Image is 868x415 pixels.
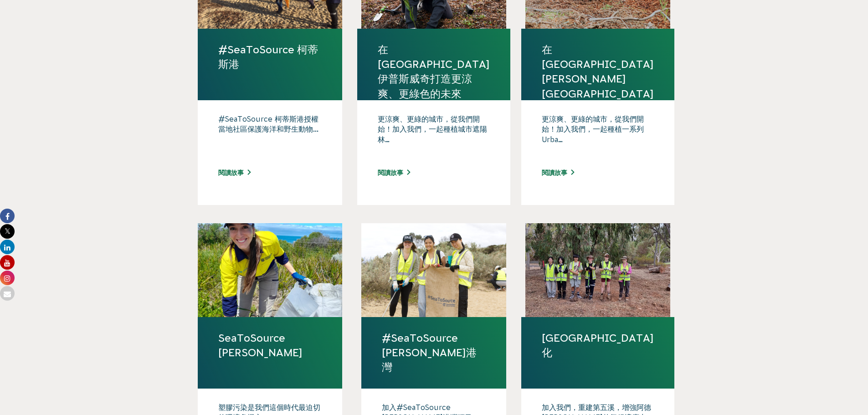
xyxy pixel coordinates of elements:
[542,42,654,130] a: 在[GEOGRAPHIC_DATA][PERSON_NAME][GEOGRAPHIC_DATA]打造更涼爽、更綠的未來
[542,332,654,359] font: [GEOGRAPHIC_DATA]化
[378,44,490,100] font: 在[GEOGRAPHIC_DATA]伊普斯威奇打造更涼爽、更綠色的未來
[218,115,318,133] font: #SeaToSource 柯蒂斯港授權當地社區保護海洋和野生動物...
[218,169,251,176] a: 閱讀故事
[378,169,403,176] font: 閱讀故事
[218,44,318,70] font: #SeaToSource 柯蒂斯港
[218,42,322,72] a: #SeaToSource 柯蒂斯港
[218,169,244,176] font: 閱讀故事
[378,42,490,101] a: 在[GEOGRAPHIC_DATA]伊普斯威奇打造更涼爽、更綠色的未來
[382,332,477,373] font: #SeaToSource [PERSON_NAME]港灣
[218,332,303,359] font: SeaToSource [PERSON_NAME]
[378,169,410,176] a: 閱讀故事
[542,169,574,176] a: 閱讀故事
[542,115,644,143] font: 更涼爽、更綠的城市，從我們開始！加入我們，一起種植一系列Urba…
[542,331,654,360] a: [GEOGRAPHIC_DATA]化
[382,331,486,375] a: #SeaToSource [PERSON_NAME]港灣
[378,115,487,143] font: 更涼爽、更綠的城市，從我們開始！加入我們，一起種植城市遮陽林…
[542,169,567,176] font: 閱讀故事
[542,44,654,129] font: 在[GEOGRAPHIC_DATA][PERSON_NAME][GEOGRAPHIC_DATA]打造更涼爽、更綠的未來
[218,331,322,360] a: SeaToSource [PERSON_NAME]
